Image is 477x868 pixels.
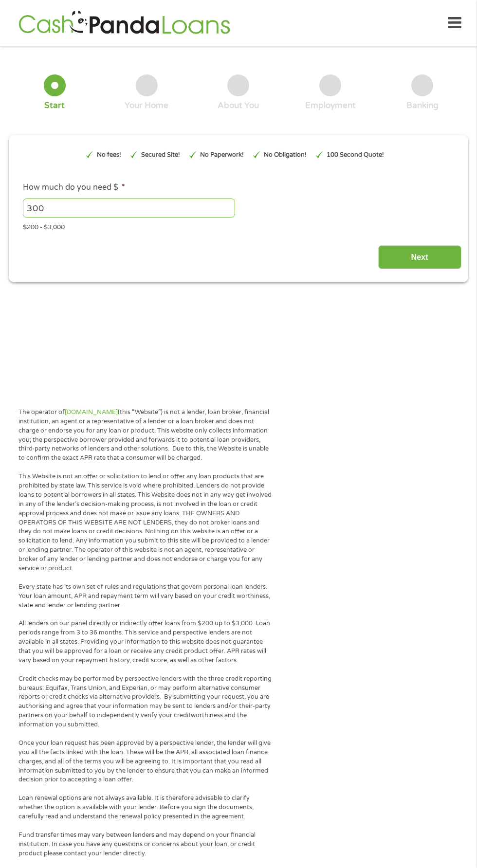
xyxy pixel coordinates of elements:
[16,9,233,37] img: GetLoanNow Logo
[23,182,125,193] label: How much do you need $
[18,582,272,610] p: Every state has its own set of rules and regulations that govern personal loan lenders. Your loan...
[18,794,272,821] p: Loan renewal options are not always available. It is therefore advisable to clarify whether the o...
[18,831,272,858] p: Fund transfer times may vary between lenders and may depend on your financial institution. In cas...
[18,408,272,463] p: The operator of (this “Website”) is not a lender, loan broker, financial institution, an agent or...
[264,150,307,160] p: No Obligation!
[125,100,168,111] div: Your Home
[406,100,439,111] div: Banking
[218,100,259,111] div: About You
[23,219,454,232] div: $200 - $3,000
[141,150,180,160] p: Secured Site!
[200,150,244,160] p: No Paperwork!
[378,245,461,269] input: Next
[18,619,272,665] p: All lenders on our panel directly or indirectly offer loans from $200 up to $3,000. Loan periods ...
[327,150,384,160] p: 100 Second Quote!
[65,408,118,416] a: [DOMAIN_NAME]
[18,739,272,784] p: Once your loan request has been approved by a perspective lender, the lender will give you all th...
[44,100,65,111] div: Start
[97,150,121,160] p: No fees!
[18,472,272,573] p: This Website is not an offer or solicitation to lend or offer any loan products that are prohibit...
[18,674,272,729] p: Credit checks may be performed by perspective lenders with the three credit reporting bureaus: Eq...
[305,100,356,111] div: Employment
